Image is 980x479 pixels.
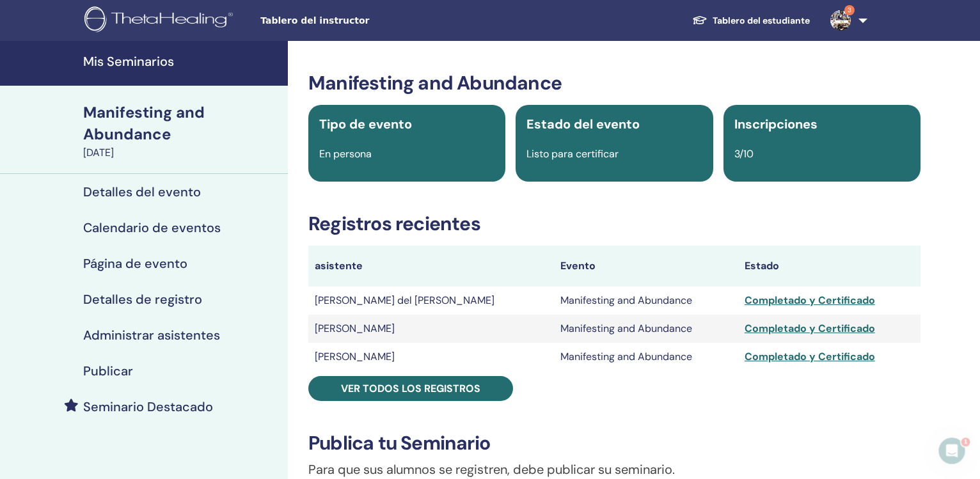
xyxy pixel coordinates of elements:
img: graduation-cap-white.svg [692,15,707,26]
th: asistente [308,246,554,287]
td: Manifesting and Abundance [554,315,738,343]
p: Para que sus alumnos se registren, debe publicar su seminario. [308,460,921,479]
a: Tablero del estudiante [682,9,820,33]
span: Inscripciones [734,116,818,132]
h4: Página de evento [83,256,187,271]
h4: Mis Seminarios [83,54,280,69]
span: 1 [963,436,973,446]
span: Tipo de evento [319,116,412,132]
iframe: Intercom live chat [937,436,967,466]
span: En persona [319,147,372,161]
a: Ver todos los registros [308,376,513,401]
div: Completado y Certificado [745,321,915,336]
td: [PERSON_NAME] del [PERSON_NAME] [308,287,554,315]
a: Manifesting and Abundance[DATE] [75,102,288,161]
td: [PERSON_NAME] [308,315,554,343]
h4: Seminario Destacado [83,399,213,414]
td: Manifesting and Abundance [554,343,738,371]
span: Estado del evento [526,116,640,132]
h4: Calendario de eventos [83,220,221,235]
span: 3/10 [734,147,754,161]
h4: Detalles del evento [83,184,201,200]
h3: Manifesting and Abundance [308,72,921,95]
h4: Administrar asistentes [83,327,220,343]
img: default.jpg [830,10,851,31]
img: logo.png [84,6,237,35]
span: 3 [844,5,855,15]
h4: Detalles de registro [83,292,202,307]
div: Manifesting and Abundance [83,102,280,145]
th: Evento [554,246,738,287]
h4: Publicar [83,363,133,379]
th: Estado [738,246,921,287]
h3: Registros recientes [308,212,921,235]
td: Manifesting and Abundance [554,287,738,315]
div: Completado y Certificado [745,349,915,365]
h3: Publica tu Seminario [308,432,921,455]
span: Ver todos los registros [341,382,480,395]
div: Completado y Certificado [745,293,915,308]
div: [DATE] [83,145,280,161]
td: [PERSON_NAME] [308,343,554,371]
span: Tablero del instructor [260,14,452,27]
span: Listo para certificar [526,147,619,161]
